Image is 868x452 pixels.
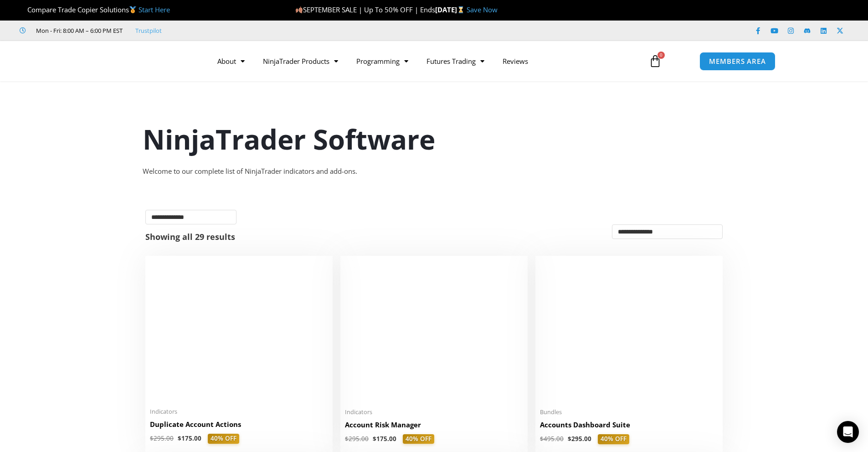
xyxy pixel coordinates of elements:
[540,408,718,416] span: Bundles
[150,420,328,434] a: Duplicate Account Actions
[417,51,493,72] a: Futures Trading
[150,420,328,429] h2: Duplicate Account Actions
[20,6,27,13] img: 🏆
[373,435,376,443] span: $
[143,120,726,158] h1: NinjaTrader Software
[347,51,417,72] a: Programming
[20,5,170,14] span: Compare Trade Copier Solutions
[150,408,328,416] span: Indicators
[612,224,723,239] select: Shop order
[145,233,235,241] p: Showing all 29 results
[540,435,544,443] span: $
[598,434,629,444] span: 40% OFF
[208,51,638,72] nav: Menu
[635,48,675,74] a: 0
[178,434,201,442] bdi: 175.00
[295,5,435,14] span: SEPTEMBER SALE | Up To 50% OFF | Ends
[135,25,162,36] a: Trustpilot
[150,434,174,442] bdi: 295.00
[345,435,369,443] bdi: 295.00
[296,6,303,13] img: 🍂
[699,52,776,71] a: MEMBERS AREA
[568,435,571,443] span: $
[345,420,523,434] a: Account Risk Manager
[178,434,181,442] span: $
[493,51,537,72] a: Reviews
[435,5,467,14] strong: [DATE]
[345,408,523,416] span: Indicators
[568,435,591,443] bdi: 295.00
[345,420,523,430] h2: Account Risk Manager
[345,260,523,402] img: Account Risk Manager
[129,6,136,13] img: 🥇
[139,5,170,14] a: Start Here
[373,435,396,443] bdi: 175.00
[457,6,464,13] img: ⌛
[540,420,718,434] a: Accounts Dashboard Suite
[208,434,239,444] span: 40% OFF
[540,260,718,403] img: Accounts Dashboard Suite
[254,51,347,72] a: NinjaTrader Products
[150,434,154,442] span: $
[837,421,859,443] div: Open Intercom Messenger
[403,434,434,444] span: 40% OFF
[540,435,564,443] bdi: 495.00
[709,58,766,65] span: MEMBERS AREA
[657,52,665,59] span: 0
[150,260,328,402] img: Duplicate Account Actions
[34,25,123,36] span: Mon - Fri: 8:00 AM – 6:00 PM EST
[92,45,190,78] img: LogoAI | Affordable Indicators – NinjaTrader
[143,165,726,178] div: Welcome to our complete list of NinjaTrader indicators and add-ons.
[467,5,498,14] a: Save Now
[345,435,349,443] span: $
[540,420,718,430] h2: Accounts Dashboard Suite
[208,51,254,72] a: About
